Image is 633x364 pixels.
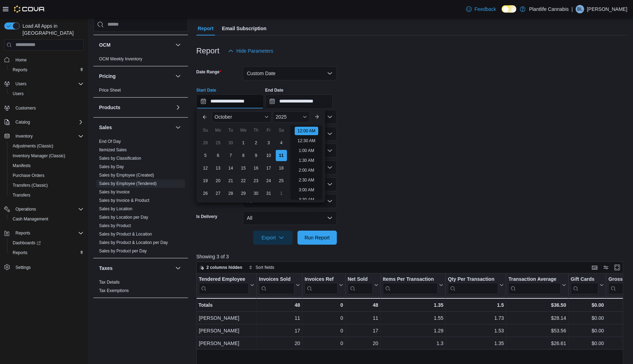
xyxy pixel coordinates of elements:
span: Customers [15,105,36,111]
a: Cash Management [10,215,51,223]
span: Load All Apps in [GEOGRAPHIC_DATA] [20,22,84,37]
div: Tu [225,125,236,136]
div: $36.50 [508,301,566,309]
button: Adjustments (Classic) [7,141,86,151]
div: [PERSON_NAME] [199,314,254,322]
div: day-1 [276,188,287,199]
div: day-20 [213,175,224,186]
a: Manifests [10,161,33,170]
button: Inventory Manager (Classic) [7,151,86,161]
a: Dashboards [10,239,44,247]
span: Sales by Day [99,164,124,170]
div: Mo [213,125,224,136]
div: We [238,125,249,136]
button: OCM [174,41,182,49]
div: Tendered Employee [199,276,249,283]
div: day-21 [225,175,236,186]
div: day-19 [200,175,211,186]
div: Transaction Average [508,276,560,283]
div: Button. Open the year selector. 2025 is currently selected. [273,111,310,123]
span: Itemized Sales [99,147,127,153]
div: 48 [259,301,300,309]
span: Dashboards [10,239,84,247]
span: Settings [15,265,31,270]
div: day-24 [263,175,274,186]
div: day-12 [200,163,211,174]
div: day-15 [238,163,249,174]
h3: Pricing [99,73,116,80]
div: 20 [259,339,300,348]
button: OCM [99,41,172,48]
h3: Taxes [99,265,113,272]
div: 0 [305,314,343,322]
div: 0 [305,301,343,309]
button: Cash Management [7,214,86,224]
button: Reports [1,228,86,238]
button: Users [1,79,86,89]
button: Catalog [1,117,86,127]
div: Sales [93,137,188,258]
span: Users [10,90,84,98]
div: 17 [259,326,300,335]
div: day-6 [213,150,224,161]
button: Invoices Ref [305,276,343,294]
div: OCM [93,55,188,66]
button: Custom Date [243,66,337,80]
div: day-18 [276,163,287,174]
a: Purchase Orders [10,171,47,180]
div: October, 2025 [199,137,288,200]
button: Open list of options [327,148,333,153]
button: Run Report [298,231,337,245]
a: Sales by Location per Day [99,215,148,220]
button: Inventory [1,131,86,141]
a: Reports [10,249,30,257]
label: Date Range [196,69,221,75]
button: Open list of options [327,165,333,170]
div: $53.56 [508,326,566,335]
span: Sales by Location per Day [99,214,148,220]
li: 12:00 AM [295,127,318,135]
span: Catalog [15,119,30,125]
span: Dashboards [13,240,41,246]
a: Sales by Classification [99,156,141,161]
div: $26.61 [508,339,566,348]
span: Adjustments (Classic) [13,143,53,149]
a: Sales by Location [99,206,132,211]
span: Sales by Product [99,223,131,229]
span: Export [257,231,288,245]
span: Transfers (Classic) [13,183,48,188]
li: 3:30 AM [296,196,317,204]
div: 1.55 [383,314,444,322]
h3: OCM [99,41,111,48]
div: 11 [348,314,378,322]
span: Cash Management [10,215,84,223]
div: day-9 [250,150,262,161]
span: Sales by Employee (Created) [99,172,154,178]
button: Operations [13,205,39,213]
span: Adjustments (Classic) [10,142,84,150]
div: day-29 [213,137,224,148]
a: Sales by Product & Location [99,232,152,237]
span: Manifests [13,163,31,168]
span: Transfers (Classic) [10,181,84,190]
span: 2025 [276,114,287,120]
li: 2:30 AM [296,176,317,184]
span: Reports [10,249,84,257]
span: Sales by Product per Day [99,248,147,254]
a: Price Sheet [99,88,121,93]
span: Reports [13,229,84,237]
span: 2 columns hidden [207,265,242,270]
span: Catalog [13,118,84,126]
div: 48 [347,301,378,309]
div: 1.5 [448,301,504,309]
div: 11 [259,314,300,322]
div: Pricing [93,86,188,97]
span: End Of Day [99,139,121,144]
div: Gift Cards [570,276,598,283]
div: 1.29 [383,326,444,335]
div: day-11 [276,150,287,161]
button: Taxes [99,265,172,272]
span: Sales by Classification [99,155,141,161]
a: Dashboards [7,238,86,248]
